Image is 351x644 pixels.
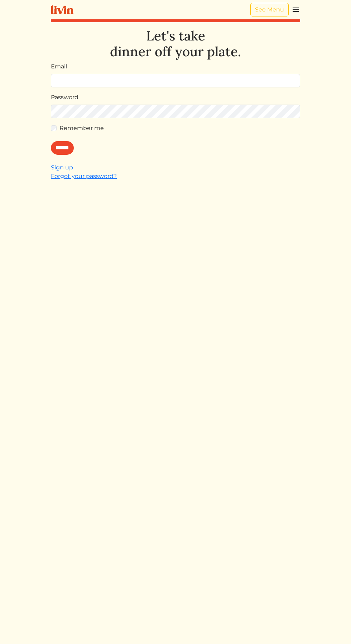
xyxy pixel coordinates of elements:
img: menu_hamburger-cb6d353cf0ecd9f46ceae1c99ecbeb4a00e71ca567a856bd81f57e9d8c17bb26.svg [292,5,300,14]
label: Email [51,62,67,71]
h1: Let's take dinner off your plate. [51,28,300,59]
a: Forgot your password? [51,173,117,179]
label: Remember me [59,124,104,133]
label: Password [51,93,78,102]
img: livin-logo-a0d97d1a881af30f6274990eb6222085a2533c92bbd1e4f22c21b4f0d0e3210c.svg [51,5,73,14]
a: See Menu [250,3,289,16]
a: Sign up [51,164,73,171]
